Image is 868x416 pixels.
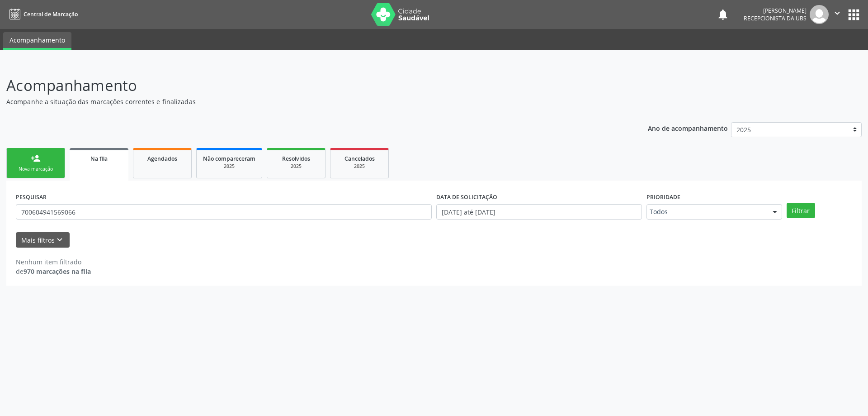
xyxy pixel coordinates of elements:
span: Cancelados [344,155,375,163]
i: keyboard_arrow_down [55,235,65,245]
div: de [16,267,91,276]
button: Mais filtroskeyboard_arrow_down [16,232,70,248]
p: Ano de acompanhamento [648,122,728,134]
a: Central de Marcação [6,7,78,22]
div: 2025 [274,163,319,170]
div: Nenhum item filtrado [16,257,91,267]
span: Central de Marcação [24,10,78,18]
span: Agendados [147,155,177,163]
div: [PERSON_NAME] [744,7,807,14]
button: Filtrar [787,203,815,218]
button: notifications [717,8,729,21]
div: person_add [31,153,41,163]
span: Recepcionista da UBS [744,14,807,22]
img: img [810,5,829,24]
strong: 970 marcações na fila [24,267,91,276]
div: 2025 [337,163,382,170]
span: Todos [650,207,764,216]
span: Na fila [90,155,108,163]
i:  [832,8,842,18]
span: Resolvidos [282,155,310,163]
label: Prioridade [646,190,680,204]
button:  [829,5,846,24]
a: Acompanhamento [3,32,71,50]
input: Selecione um intervalo [436,204,642,220]
span: Não compareceram [203,155,255,163]
label: DATA DE SOLICITAÇÃO [436,190,497,204]
input: Nome, CNS [16,204,432,220]
div: 2025 [203,163,255,170]
div: Nova marcação [13,166,58,172]
p: Acompanhe a situação das marcações correntes e finalizadas [6,97,605,106]
label: PESQUISAR [16,190,47,204]
p: Acompanhamento [6,74,605,97]
button: apps [846,7,862,23]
